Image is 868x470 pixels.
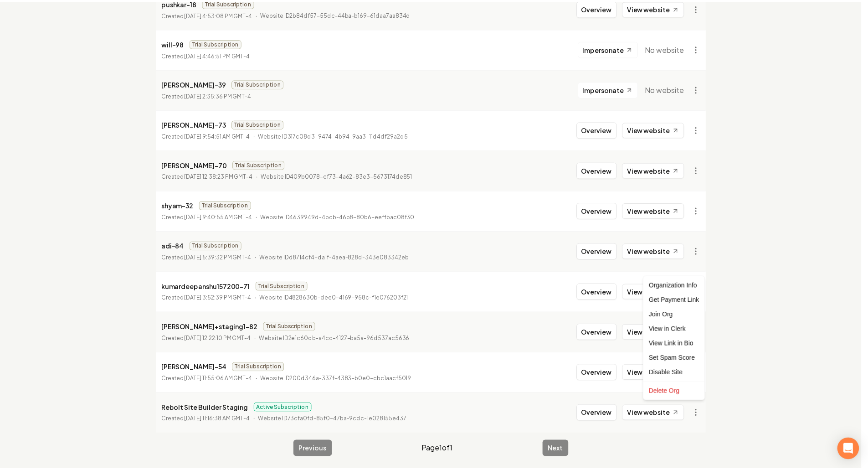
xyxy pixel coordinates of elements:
[163,38,185,49] p: will-98
[262,294,411,303] p: Website ID 4828630b-dee0-4169-958c-f1e076203f21
[581,122,621,138] button: Overview
[260,416,410,425] p: Website ID 73cfa0fd-85f0-47ba-9cdc-1e028155e437
[163,403,250,414] p: Rebolt Site Builder Staging
[163,322,260,333] p: [PERSON_NAME]+staging1-82
[581,243,621,260] button: Overview
[261,335,413,344] p: Website ID 2e1c60db-a4cc-4127-ba5a-96d537ac5636
[163,160,229,170] p: [PERSON_NAME]-70
[186,295,253,302] time: [DATE] 3:52:39 PM GMT-4
[191,39,243,48] span: Trial Subscription
[186,92,253,99] time: [DATE] 2:35:36 PM GMT-4
[186,52,252,58] time: [DATE] 4:46:51 PM GMT-4
[186,214,254,221] time: [DATE] 9:40:55 AM GMT-4
[186,173,255,180] time: [DATE] 12:38:23 PM GMT-4
[163,241,185,252] p: adi-84
[163,10,254,19] p: Created
[186,376,254,383] time: [DATE] 11:55:06 AM GMT-4
[627,284,689,300] a: View website
[163,213,254,222] p: Created
[234,160,287,170] span: Trial Subscription
[163,294,253,303] p: Created
[627,163,689,178] a: View website
[627,203,689,219] a: View website
[581,284,621,300] button: Overview
[186,417,252,424] time: [DATE] 11:16:38 AM GMT-4
[163,132,252,141] p: Created
[186,133,252,139] time: [DATE] 9:54:51 AM GMT-4
[262,10,414,19] p: Website ID 2b84df57-55dc-44ba-b169-61daa7aa834d
[627,366,689,381] a: View website
[627,244,689,259] a: View website
[650,293,708,307] div: Get Payment Link
[650,84,689,95] span: No website
[844,439,866,461] div: Open Intercom Messenger
[265,323,318,332] span: Trial Subscription
[581,365,621,382] button: Overview
[262,253,412,263] p: Website ID d8714cf4-da1f-4aea-828d-343e083342eb
[650,336,708,351] a: View Link in Bio
[650,278,708,293] div: Organization Info
[186,254,253,261] time: [DATE] 5:39:32 PM GMT-4
[191,242,243,251] span: Trial Subscription
[163,375,254,384] p: Created
[233,120,286,129] span: Trial Subscription
[425,444,456,455] span: Page 1 of 1
[627,406,689,422] a: View website
[650,366,708,380] div: Disable Site
[263,172,416,181] p: Website ID 409b0078-cf73-4a62-83e3-5673174de851
[627,122,689,138] a: View website
[627,0,689,16] a: View website
[650,351,708,366] div: Set Spam Score
[587,85,629,94] span: Impersonate
[650,322,708,336] a: View in Clerk
[257,282,310,291] span: Trial Subscription
[581,406,621,422] button: Overview
[581,325,621,341] button: Overview
[650,43,689,54] span: No website
[233,79,286,88] span: Trial Subscription
[163,335,253,344] p: Created
[163,362,228,373] p: [PERSON_NAME]-54
[256,404,314,413] span: Active Subscription
[581,162,621,179] button: Overview
[163,91,253,100] p: Created
[163,281,252,292] p: kumardeepanshu157200-71
[163,416,252,425] p: Created
[163,119,228,130] p: [PERSON_NAME]-73
[650,307,708,322] div: Join Org
[163,253,253,263] p: Created
[163,78,228,89] p: [PERSON_NAME]-39
[186,11,254,18] time: [DATE] 4:53:08 PM GMT-4
[260,132,411,141] p: Website ID 317c08d3-9474-4b94-9aa3-11d4df29a2d5
[650,384,708,399] div: Delete Org
[587,44,629,53] span: Impersonate
[200,201,253,210] span: Trial Subscription
[581,203,621,219] button: Overview
[163,51,252,60] p: Created
[262,213,418,222] p: Website ID 4639949d-4bcb-46b8-80b6-eeffbac08f30
[186,336,253,342] time: [DATE] 12:22:10 PM GMT-4
[627,325,689,341] a: View website
[163,172,255,181] p: Created
[163,200,195,211] p: shyam-32
[262,375,415,384] p: Website ID 200d346a-337f-4383-b0e0-cbc1aacf5019
[234,363,286,372] span: Trial Subscription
